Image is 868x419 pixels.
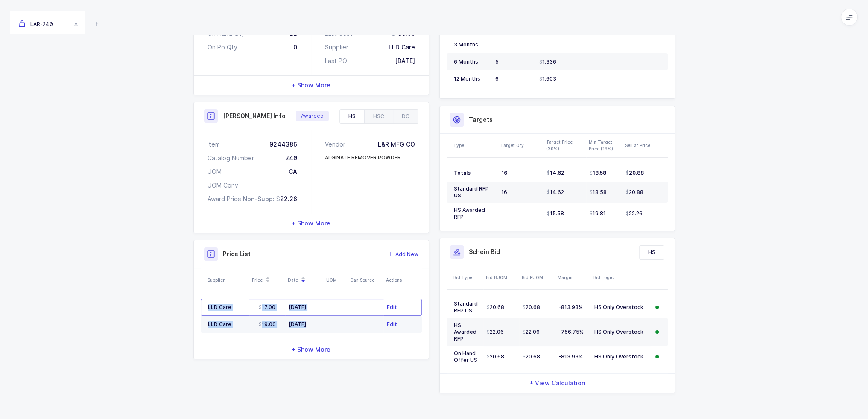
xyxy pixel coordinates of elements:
[558,274,588,281] div: Margin
[276,195,297,203] span: 22.26
[208,195,241,203] div: Award Price
[208,168,222,176] div: UOM
[292,81,330,90] span: + Show More
[546,139,584,152] div: Target Price (30%)
[208,43,237,52] div: On Po Qty
[289,321,320,328] div: [DATE]
[501,189,507,195] span: 16
[626,170,644,176] span: 20.88
[589,139,620,152] div: Min Target Price (19%)
[453,142,495,149] div: Type
[19,21,53,27] span: LAR-240
[301,113,324,119] span: Awarded
[292,345,330,354] span: + Show More
[501,170,507,176] span: 16
[259,304,275,311] span: 17.00
[454,322,480,342] div: HS Awarded RFP
[223,250,251,258] h3: Price List
[529,379,585,387] span: + View Calculation
[387,303,397,312] button: Edit
[469,248,500,256] h3: Schein Bid
[500,142,541,149] div: Target Qty
[558,353,583,360] span: -813.93%
[453,274,481,281] div: Bid Type
[395,250,418,259] span: Add New
[469,116,493,124] h3: Targets
[590,210,606,217] span: 19.81
[454,58,488,65] div: 6 Months
[558,329,584,335] span: -756.75%
[523,304,540,311] span: 20.68
[487,304,504,311] span: 20.68
[487,353,504,360] span: 20.68
[194,214,429,233] div: + Show More
[387,320,397,329] button: Edit
[454,301,480,314] div: Standard RFP US
[288,273,321,287] div: Date
[593,274,648,281] div: Bid Logic
[378,140,415,149] div: L&R MFG CO
[243,195,275,202] span: Non-Supp:
[625,142,665,149] div: Sell at Price
[539,75,556,82] span: 1,603
[454,207,485,220] span: HS Awarded RFP
[547,189,564,196] span: 14.62
[293,43,297,52] div: 0
[523,353,540,360] span: 20.68
[523,329,540,335] span: 22.06
[194,340,429,359] div: + Show More
[590,170,606,176] span: 18.58
[289,168,297,176] div: CA
[325,140,349,149] div: Vendor
[558,304,583,310] span: -813.93%
[194,76,429,95] div: + Show More
[487,329,504,335] span: 22.06
[495,58,499,65] span: 5
[454,350,480,364] div: On Hand Offer US
[208,304,246,311] div: LLD Care
[389,43,415,52] div: LLD Care
[590,189,607,196] span: 18.58
[495,75,499,82] span: 6
[326,277,345,283] div: UOM
[522,274,552,281] div: Bid PUOM
[386,277,419,283] div: Actions
[626,189,643,196] span: 20.88
[292,219,330,228] span: + Show More
[325,57,347,65] div: Last PO
[547,170,564,176] span: 14.62
[208,321,246,328] div: LLD Care
[486,274,517,281] div: Bid BUOM
[626,210,643,217] span: 22.26
[547,210,564,217] span: 15.58
[640,246,664,259] div: HS
[289,304,320,311] div: [DATE]
[223,112,286,120] h3: [PERSON_NAME] Info
[208,181,238,190] div: UOM Conv
[364,110,393,123] div: HSC
[454,41,488,48] div: 3 Months
[393,110,418,123] div: DC
[340,110,364,123] div: HS
[539,58,556,65] span: 1,336
[259,321,276,328] span: 19.00
[594,353,647,360] div: HS Only Overstock
[594,304,647,311] div: HS Only Overstock
[594,329,647,335] div: HS Only Overstock
[208,277,247,283] div: Supplier
[388,250,418,259] button: Add New
[454,185,489,199] span: Standard RFP US
[325,43,348,52] div: Supplier
[440,374,675,393] div: + View Calculation
[350,277,381,283] div: Can Source
[395,57,415,65] div: [DATE]
[325,154,401,162] div: ALGINATE REMOVER POWDER
[252,273,283,287] div: Price
[454,170,471,176] span: Totals
[454,75,488,82] div: 12 Months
